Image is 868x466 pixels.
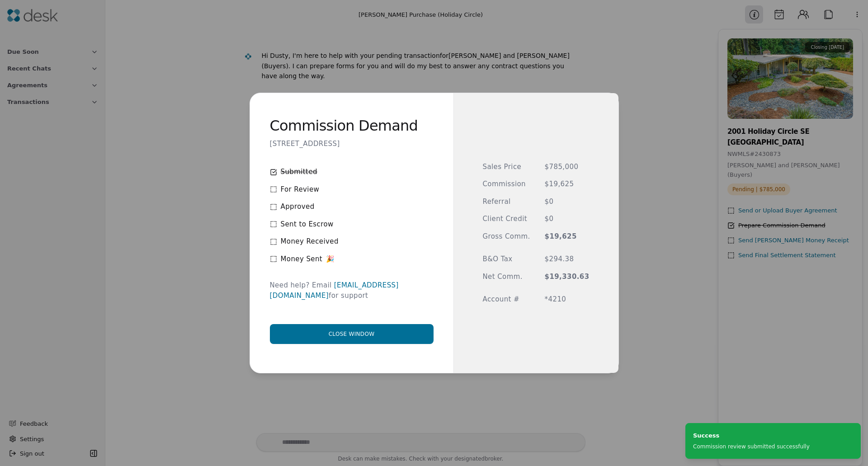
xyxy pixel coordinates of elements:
[545,197,590,207] span: $0
[483,272,530,282] span: Net Comm.
[545,179,590,189] span: $19,625
[281,202,315,212] span: Approved
[281,184,320,195] span: For Review
[545,231,590,242] span: $19,625
[270,324,434,344] button: Close window
[270,281,399,300] a: [EMAIL_ADDRESS][DOMAIN_NAME]
[483,162,530,172] span: Sales Price
[545,294,590,305] span: *4210
[545,162,590,172] span: $785,000
[281,167,317,177] span: Submitted
[326,255,335,263] span: 🎉
[483,214,530,224] span: Client Credit
[483,179,530,189] span: Commission
[281,219,334,230] span: Sent to Escrow
[483,294,530,305] span: Account #
[270,122,418,130] h2: Commission Demand
[483,197,530,207] span: Referral
[545,254,590,264] span: $294.38
[281,254,335,264] span: Money Sent
[483,254,530,264] span: B&O Tax
[281,236,339,247] span: Money Received
[270,280,434,301] div: Need help? Email
[270,139,340,149] p: [STREET_ADDRESS]
[545,214,590,224] span: $0
[545,272,590,282] span: $19,330.63
[693,431,810,440] div: Success
[483,231,530,242] span: Gross Comm.
[329,292,368,300] span: for support
[693,442,810,451] div: Commission review submitted successfully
